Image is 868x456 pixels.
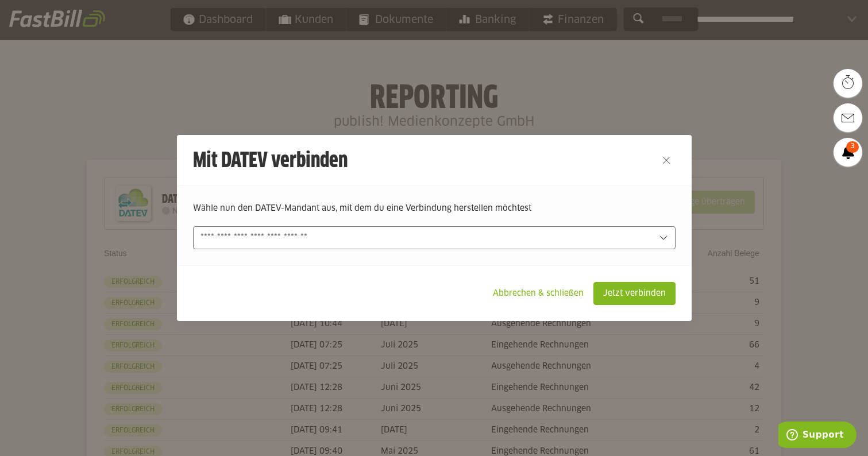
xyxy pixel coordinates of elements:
[193,202,676,215] p: Wähle nun den DATEV-Mandant aus, mit dem du eine Verbindung herstellen möchtest
[846,141,859,153] span: 3
[483,282,593,305] sl-button: Abbrechen & schließen
[834,138,862,167] a: 3
[593,282,676,305] sl-button: Jetzt verbinden
[778,422,857,450] iframe: Öffnet ein Widget, in dem Sie weitere Informationen finden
